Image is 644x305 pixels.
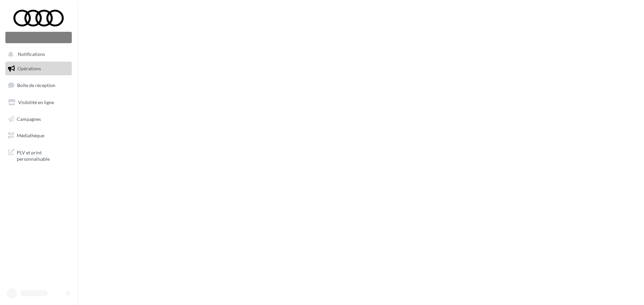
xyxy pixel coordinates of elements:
a: PLV et print personnalisable [4,145,73,165]
a: Opérations [4,62,73,76]
span: Notifications [18,52,45,57]
span: Visibilité en ligne [18,99,54,105]
a: Boîte de réception [4,78,73,92]
a: Visibilité en ligne [4,95,73,109]
span: PLV et print personnalisable [17,148,69,162]
span: Médiathèque [17,133,44,138]
div: Nouvelle campagne [5,32,72,43]
a: Médiathèque [4,129,73,143]
span: Opérations [17,66,41,71]
span: Boîte de réception [17,82,55,88]
span: Campagnes [17,116,41,122]
a: Campagnes [4,112,73,126]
